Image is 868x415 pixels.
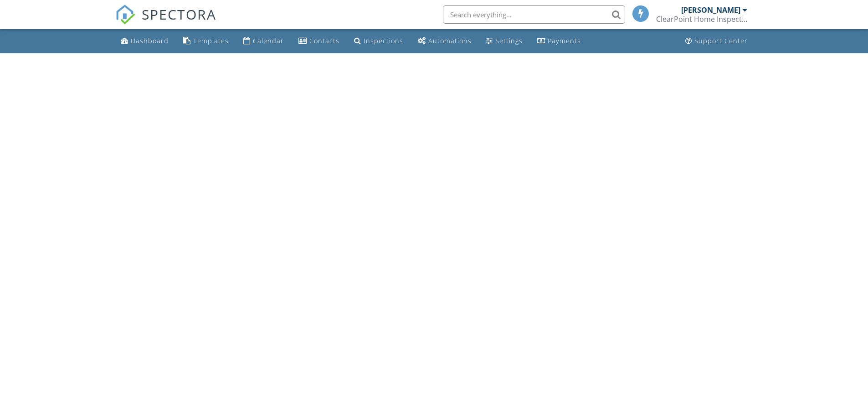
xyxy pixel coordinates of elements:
[682,33,751,50] a: Support Center
[295,33,343,50] a: Contacts
[115,5,135,25] img: The Best Home Inspection Software - Spectora
[180,33,232,50] a: Templates
[428,36,472,45] div: Automations
[681,5,740,15] div: [PERSON_NAME]
[117,33,172,50] a: Dashboard
[364,36,403,45] div: Inspections
[534,33,585,50] a: Payments
[309,36,339,45] div: Contacts
[115,12,216,31] a: SPECTORA
[193,36,229,45] div: Templates
[240,33,288,50] a: Calendar
[253,36,284,45] div: Calendar
[414,33,475,50] a: Automations (Basic)
[694,36,748,45] div: Support Center
[350,33,407,50] a: Inspections
[495,36,523,45] div: Settings
[443,5,625,24] input: Search everything...
[131,36,169,45] div: Dashboard
[548,36,581,45] div: Payments
[483,33,526,50] a: Settings
[142,5,216,24] span: SPECTORA
[656,15,747,24] div: ClearPoint Home Inspections PLLC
